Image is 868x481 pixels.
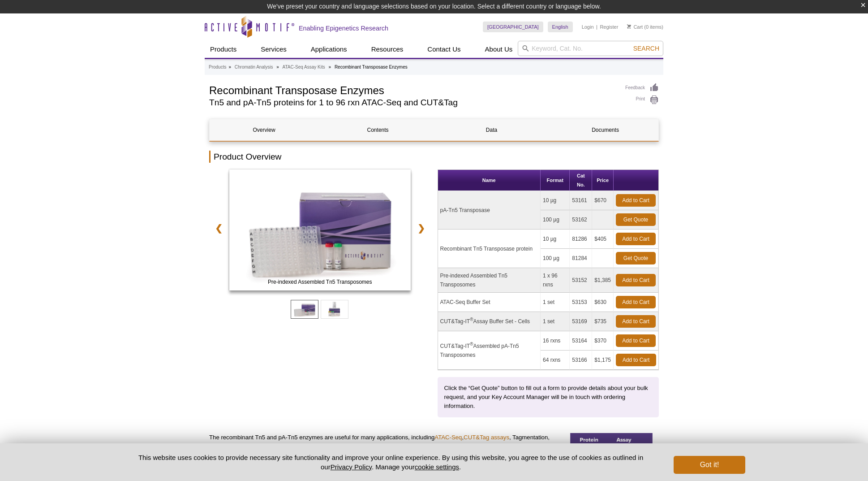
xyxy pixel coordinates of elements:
[592,312,614,331] td: $735
[616,252,656,264] a: Get Quote
[596,22,597,32] li: |
[570,293,592,312] td: 53153
[323,119,432,141] a: Contents
[438,170,541,191] th: Name
[631,44,662,52] button: Search
[570,249,592,268] td: 81284
[464,434,509,441] a: CUT&Tag assays
[480,41,518,58] a: About Us
[633,45,659,52] span: Search
[335,65,408,69] li: Recombinant Transposase Enzymes
[255,41,292,58] a: Services
[541,230,570,249] td: 10 µg
[209,151,659,163] h2: Product Overview
[210,119,318,141] a: Overview
[627,24,643,30] a: Cart
[483,22,543,32] a: [GEOGRAPHIC_DATA]
[438,268,541,293] td: Pre-indexed Assembled Tn5 Transposomes
[209,218,228,238] a: ❮
[123,453,659,472] p: This website uses cookies to provide necessary site functionality and improve your online experie...
[570,351,592,370] td: 53166
[600,24,618,30] a: Register
[283,63,325,71] a: ATAC-Seq Assay Kits
[592,230,614,249] td: $405
[541,249,570,268] td: 100 µg
[541,210,570,230] td: 100 µg
[412,218,431,238] a: ❯
[627,24,631,29] img: Your Cart
[625,95,659,105] a: Print
[437,119,546,141] a: Data
[415,463,459,471] button: cookie settings
[209,99,616,107] h2: Tn5 and pA-Tn5 proteins for 1 to 96 rxn ATAC-Seq and CUT&Tag
[205,41,242,58] a: Products
[541,191,570,210] td: 10 µg
[570,331,592,351] td: 53164
[592,351,614,370] td: $1,175
[229,169,411,293] a: ATAC-Seq Kit
[616,213,656,226] a: Get Quote
[541,293,570,312] td: 1 set
[616,296,656,308] a: Add to Cart
[541,351,570,370] td: 64 rxns
[470,342,473,347] sup: ®
[570,191,592,210] td: 53161
[616,194,656,207] a: Add to Cart
[674,456,745,474] button: Got it!
[582,24,594,30] a: Login
[548,22,573,32] a: English
[366,41,409,58] a: Resources
[570,170,592,191] th: Cat No.
[592,268,614,293] td: $1,385
[444,384,653,411] p: Click the “Get Quote” button to fill out a form to provide details about your bulk request, and y...
[438,191,541,230] td: pA-Tn5 Transposase
[231,277,408,286] span: Pre-indexed Assembled Tn5 Transposomes
[209,63,226,71] a: Products
[616,334,656,347] a: Add to Cart
[616,315,656,328] a: Add to Cart
[235,63,273,71] a: Chromatin Analysis
[570,210,592,230] td: 53162
[438,293,541,312] td: ATAC-Seq Buffer Set
[570,312,592,331] td: 53169
[592,293,614,312] td: $630
[627,22,663,32] li: (0 items)
[541,312,570,331] td: 1 set
[299,24,388,32] h2: Enabling Epigenetics Research
[570,268,592,293] td: 53152
[592,191,614,210] td: $670
[228,65,231,69] li: »
[616,354,656,366] a: Add to Cart
[541,268,570,293] td: 1 x 96 rxns
[276,65,279,69] li: »
[592,170,614,191] th: Price
[438,230,541,268] td: Recombinant Tn5 Transposase protein
[329,65,331,69] li: »
[541,170,570,191] th: Format
[518,41,663,56] input: Keyword, Cat. No.
[616,233,656,245] a: Add to Cart
[438,312,541,331] td: CUT&Tag-IT Assay Buffer Set - Cells
[551,119,660,141] a: Documents
[541,331,570,351] td: 16 rxns
[434,434,462,441] a: ATAC-Seq
[570,433,653,474] img: Tn5 and pA-Tn5 comparison table
[438,331,541,370] td: CUT&Tag-IT Assembled pA-Tn5 Transposomes
[331,463,372,471] a: Privacy Policy
[422,41,466,58] a: Contact Us
[592,331,614,351] td: $370
[470,317,473,322] sup: ®
[229,169,411,290] img: Pre-indexed Assembled Tn5 Transposomes
[625,83,659,93] a: Feedback
[209,433,563,451] p: The recombinant Tn5 and pA-Tn5 enzymes are useful for many applications, including , , Tagmentati...
[570,230,592,249] td: 81286
[305,41,352,58] a: Applications
[616,274,656,286] a: Add to Cart
[209,83,616,96] h1: Recombinant Transposase Enzymes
